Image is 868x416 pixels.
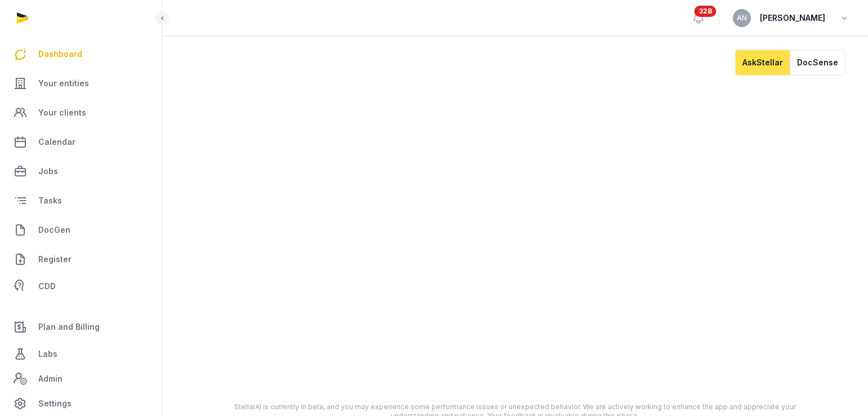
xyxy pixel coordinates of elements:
[38,347,57,361] span: Labs
[9,368,153,390] a: Admin
[38,165,58,178] span: Jobs
[38,47,82,61] span: Dashboard
[9,187,153,214] a: Tasks
[9,275,153,298] a: CDD
[38,280,56,293] span: CDD
[735,50,790,76] button: AskStellar
[9,313,153,340] a: Plan and Billing
[38,106,86,120] span: Your clients
[9,129,153,156] a: Calendar
[9,70,153,97] a: Your entities
[38,135,75,149] span: Calendar
[9,340,153,368] a: Labs
[9,216,153,244] a: DocGen
[9,158,153,185] a: Jobs
[9,246,153,273] a: Register
[9,99,153,126] a: Your clients
[38,77,89,90] span: Your entities
[38,397,72,410] span: Settings
[38,223,70,237] span: DocGen
[733,9,751,27] button: AN
[38,320,100,334] span: Plan and Billing
[760,11,825,25] span: [PERSON_NAME]
[695,6,716,17] span: 328
[737,15,747,21] span: AN
[38,253,72,266] span: Register
[9,41,153,68] a: Dashboard
[38,194,62,207] span: Tasks
[38,372,63,386] span: Admin
[790,50,845,76] button: DocSense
